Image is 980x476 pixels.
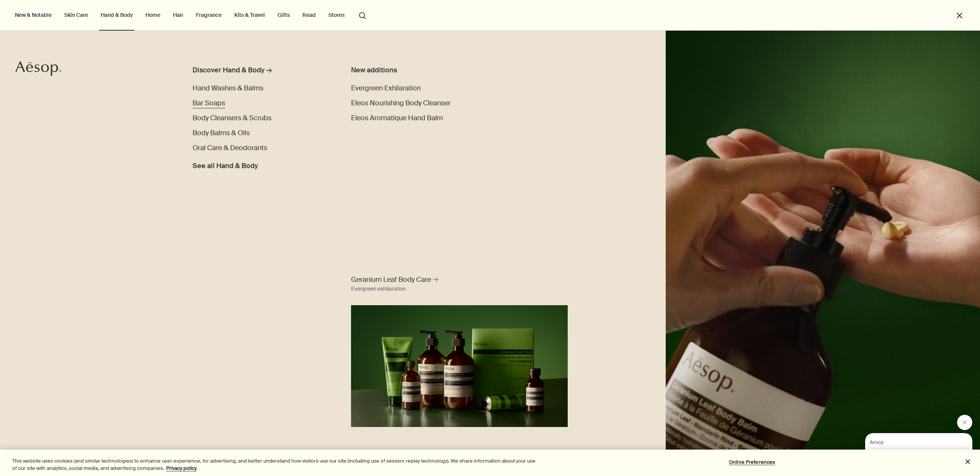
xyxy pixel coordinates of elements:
button: Online Preferences, Opens the preference center dialog [728,455,776,470]
span: Evergreen Exhilaration [351,83,421,93]
iframe: Close message from Aesop [957,415,972,430]
div: Evergreen exhilaration [351,285,406,294]
button: Close [959,453,976,470]
a: Home [144,10,162,20]
a: Body Cleansers & Scrubs [193,113,271,123]
a: More information about your privacy, opens in a new tab [166,465,197,471]
span: Geranium Leaf Body Care [351,275,431,285]
svg: Aesop [15,61,61,76]
button: Close the Menu [955,11,964,20]
button: Stores [327,10,346,20]
span: See all Hand & Body [193,161,258,171]
a: Hand Washes & Balms [193,83,263,93]
a: Kits & Travel [233,10,266,20]
a: Fragrance [194,10,223,20]
a: Geranium Leaf Body Care Evergreen exhilarationFull range of Geranium Leaf products displaying aga... [349,273,570,427]
iframe: Message from Aesop [865,433,972,468]
span: Body Cleansers & Scrubs [193,113,271,123]
img: A hand holding the pump dispensing Geranium Leaf Body Balm on to hand. [666,31,980,476]
a: Read [301,10,317,20]
a: Eleos Aromatique Hand Balm [351,113,443,123]
a: Body Balms & Oils [193,128,250,138]
a: Hand & Body [99,10,134,20]
a: Bar Soaps [193,98,225,108]
span: Body Balms & Oils [193,128,250,137]
a: Gifts [276,10,291,20]
span: Eleos Aromatique Hand Balm [351,113,443,123]
a: See all Hand & Body [193,158,258,171]
a: Eleos Nourishing Body Cleanser [351,98,451,108]
div: New additions [351,65,508,75]
a: Oral Care & Deodorants [193,143,267,153]
a: Discover Hand & Body [193,65,322,79]
span: Bar Soaps [193,98,225,108]
span: Oral Care & Deodorants [193,143,267,152]
div: Discover Hand & Body [193,65,265,75]
div: Aesop says "Our consultants are available now to offer personalised product advice.". Open messag... [847,415,972,468]
a: Skin Care [63,10,90,20]
button: New & Notable [13,10,53,20]
a: Hair [171,10,185,20]
a: Evergreen Exhilaration [351,83,421,93]
div: This website uses cookies (and similar technologies) to enhance user experience, for advertising,... [12,457,539,472]
span: Eleos Nourishing Body Cleanser [351,98,451,108]
a: Aesop [13,59,63,80]
span: Our consultants are available now to offer personalised product advice. [5,16,96,38]
button: Open search [356,8,369,22]
span: Hand Washes & Balms [193,83,263,93]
